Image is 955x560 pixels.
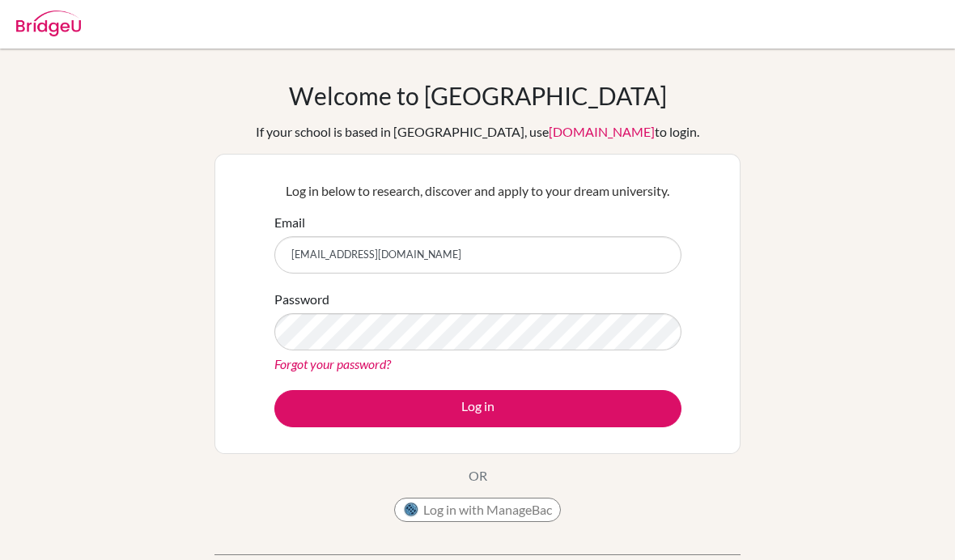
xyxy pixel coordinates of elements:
img: Bridge-U [16,11,81,36]
button: Log in with ManageBac [394,498,561,522]
a: [DOMAIN_NAME] [549,124,655,139]
a: Forgot your password? [274,356,391,371]
label: Password [274,290,329,309]
p: OR [469,466,487,486]
div: If your school is based in [GEOGRAPHIC_DATA], use to login. [256,122,699,142]
label: Email [274,213,305,232]
h1: Welcome to [GEOGRAPHIC_DATA] [289,81,667,110]
button: Log in [274,390,681,427]
p: Log in below to research, discover and apply to your dream university. [274,181,681,201]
